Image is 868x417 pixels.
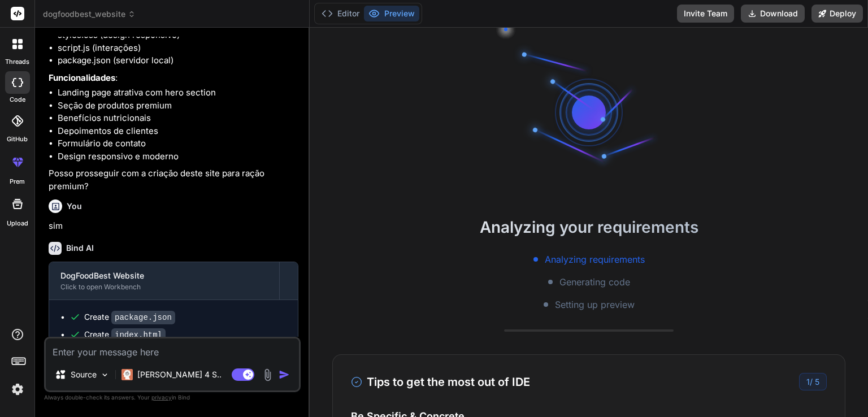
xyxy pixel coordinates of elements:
[66,242,94,254] h6: Bind AI
[7,134,28,144] label: GitHub
[317,6,364,21] button: Editor
[111,311,175,324] code: package.json
[677,5,734,23] button: Invite Team
[84,329,166,341] div: Create
[137,369,222,380] p: [PERSON_NAME] 4 S..
[555,298,635,311] span: Setting up preview
[49,72,115,83] strong: Funcionalidades
[545,253,645,266] span: Analyzing requirements
[7,219,28,228] label: Upload
[279,369,290,380] img: icon
[351,373,530,390] h3: Tips to get the most out of IDE
[49,220,298,233] p: sim
[310,215,868,239] h2: Analyzing your requirements
[815,377,819,386] span: 5
[741,5,805,23] button: Download
[71,369,97,380] p: Source
[58,150,298,163] li: Design responsivo e moderno
[43,8,136,20] span: dogfoodbest_website
[10,95,25,105] label: code
[58,125,298,138] li: Depoimentos de clientes
[121,369,133,380] img: Claude 4 Sonnet
[49,262,279,299] button: DogFoodBest WebsiteClick to open Workbench
[151,394,172,401] span: privacy
[100,370,110,380] img: Pick Models
[58,54,298,67] li: package.json (servidor local)
[806,377,810,386] span: 1
[364,6,419,21] button: Preview
[60,283,268,292] div: Click to open Workbench
[58,42,298,55] li: script.js (interações)
[67,201,82,212] h6: You
[58,86,298,99] li: Landing page atrativa com hero section
[49,167,298,193] p: Posso prosseguir com a criação deste site para ração premium?
[111,328,166,342] code: index.html
[60,270,268,281] div: DogFoodBest Website
[58,99,298,112] li: Seção de produtos premium
[44,392,301,403] p: Always double-check its answers. Your in Bind
[58,137,298,150] li: Formulário de contato
[49,72,298,85] p: :
[261,368,274,381] img: attachment
[5,57,29,67] label: threads
[10,177,25,186] label: prem
[84,311,175,323] div: Create
[811,5,863,23] button: Deploy
[8,380,27,399] img: settings
[799,373,827,390] div: /
[559,275,630,289] span: Generating code
[58,112,298,125] li: Benefícios nutricionais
